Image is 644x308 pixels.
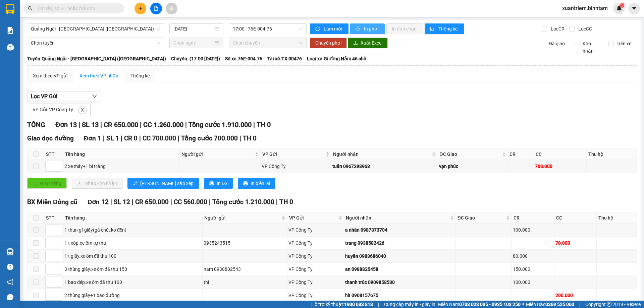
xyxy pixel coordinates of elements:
[356,26,361,32] span: printer
[345,239,454,247] div: trang 0938582426
[204,265,286,273] div: nam 0938802543
[512,212,554,224] th: CR
[204,239,286,247] div: 0935243515
[513,265,553,273] div: 150.000
[27,56,166,61] b: Tuyến: Quảng Ngãi - [GEOGRAPHIC_DATA] ([GEOGRAPHIC_DATA])
[621,3,623,8] span: 1
[140,180,194,187] span: [PERSON_NAME] sắp xếp
[555,292,595,299] div: 200.000
[225,55,262,62] span: Số xe: 76E-004.76
[171,55,220,62] span: Chuyến: (17:00 [DATE])
[170,198,172,206] span: |
[350,23,385,34] button: printerIn phơi
[620,3,625,8] sup: 1
[333,150,431,158] span: Người nhận
[33,107,73,112] span: VP Gửi: VP Công Ty
[587,149,637,160] th: Thu hộ
[64,279,201,286] div: 1 bao dép.xe ôm đã thu 100
[548,25,566,33] span: Lọc CR
[243,181,248,186] span: printer
[287,276,344,289] td: VP Công Ty
[55,121,77,129] span: Đơn 13
[324,25,343,33] span: Làm mới
[7,294,13,300] span: message
[181,134,238,142] span: Tổng cước 700.000
[239,134,241,142] span: |
[92,94,97,99] span: down
[513,279,553,286] div: 100.000
[311,301,373,308] span: Hỗ trợ kỹ thuật:
[6,4,14,14] img: logo-vxr
[579,301,580,308] span: |
[287,289,344,302] td: VP Công Ty
[262,150,324,158] span: VP Gửi
[63,149,180,160] th: Tên hàng
[204,214,280,222] span: Người gửi
[166,3,177,14] button: aim
[526,301,574,308] span: Miền Bắc
[353,41,358,46] span: download
[458,214,505,222] span: ĐC Giao
[233,38,303,48] span: Chọn chuyến
[257,121,271,129] span: TH 0
[78,106,87,114] button: close
[110,198,112,206] span: |
[535,163,586,170] div: 700.000
[364,25,379,33] span: In phơi
[84,134,102,142] span: Đơn 1
[545,302,574,307] strong: 0369 525 060
[534,149,587,160] th: CC
[261,160,331,173] td: VP Công Ty
[513,226,553,234] div: 100.000
[33,72,67,79] div: Xem theo VP gửi
[289,214,337,222] span: VP Gửi
[438,25,459,33] span: Thống kê
[253,121,255,129] span: |
[114,198,130,206] span: SL 12
[44,212,63,224] th: STT
[345,279,454,286] div: thanh trúc 0909858530
[307,55,366,62] span: Loại xe: Giường Nằm 46 chỗ
[287,237,344,250] td: VP Công Ty
[28,6,33,11] span: search
[276,198,278,206] span: |
[72,178,122,189] button: downloadNhập kho nhận
[174,198,207,206] span: CC 560.000
[310,23,348,34] button: syncLàm mới
[104,121,138,129] span: CR 650.000
[78,121,80,129] span: |
[288,265,343,273] div: VP Công Ty
[139,134,141,142] span: |
[348,38,388,48] button: downloadXuất Excel
[554,212,597,224] th: CC
[106,134,119,142] span: SL 1
[7,264,13,270] span: question-circle
[438,301,521,308] span: Miền Nam
[181,150,253,158] span: Người gửi
[138,6,143,11] span: plus
[597,212,637,224] th: Thu hộ
[345,265,454,273] div: an 0988825458
[31,24,160,34] span: Quảng Ngãi - Sài Gòn (Vạn Phúc)
[37,5,116,12] input: Tìm tên, số ĐT hoặc mã đơn
[332,163,437,170] div: tuấn 0967298968
[209,181,214,186] span: printer
[31,38,160,48] span: Chọn tuyến
[238,178,275,189] button: printerIn biên lai
[64,292,201,299] div: 2 thùng giấy+1 bao đường
[143,134,176,142] span: CC 700.000
[386,23,423,34] button: In đơn chọn
[27,121,45,129] span: TỔNG
[154,6,158,11] span: file-add
[103,134,105,142] span: |
[345,252,454,260] div: huyền 0983686040
[135,3,146,14] button: plus
[173,39,213,47] input: Chọn ngày
[173,25,213,33] input: 13/08/2025
[251,180,270,187] span: In biên lai
[346,214,448,222] span: Người nhận
[607,302,611,307] span: copyright
[344,302,373,307] strong: 1900 633 818
[130,72,150,79] div: Thống kê
[546,40,568,47] span: Đã giao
